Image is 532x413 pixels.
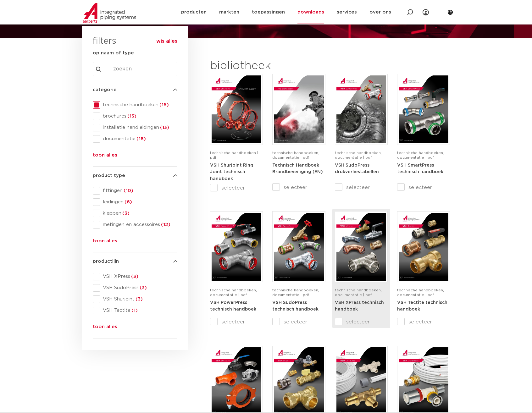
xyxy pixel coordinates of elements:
label: selecteer [335,184,388,191]
span: (18) [136,136,146,141]
img: FireProtection_A4TM_5007915_2025_2.0_EN-pdf.jpg [274,75,324,143]
span: (10) [123,188,133,193]
span: VSH Shurjoint [100,296,177,302]
strong: VSH Shurjoint Ring Joint technisch handboek [210,163,253,181]
button: toon alles [93,237,117,247]
h4: categorie [93,86,177,94]
span: technische handboeken, documentatie | pdf [335,288,382,297]
span: (6) [124,200,132,204]
a: Technisch Handboek Brandbeveiliging (EN) [272,163,323,174]
span: (3) [139,285,147,290]
div: metingen en accessoires(12) [93,221,177,229]
a: VSH SudoPress drukverliestabellen [335,163,379,174]
h2: bibliotheek [210,58,322,74]
strong: Technisch Handboek Brandbeveiliging (EN) [272,163,323,174]
img: VSH-SmartPress_A4TM_5009301_2023_2.0-EN-pdf.jpg [399,75,448,143]
strong: VSH SudoPress drukverliestabellen [335,163,379,174]
label: selecteer [397,318,450,326]
span: fittingen [100,188,177,194]
span: (13) [126,114,136,118]
div: documentatie(18) [93,135,177,143]
div: VSH Shurjoint(3) [93,295,177,303]
span: technische handboeken, documentatie | pdf [272,288,319,297]
span: (3) [135,297,143,301]
a: VSH SmartPress technisch handboek [397,163,443,174]
div: kleppen(3) [93,210,177,217]
button: toon alles [93,323,117,333]
span: technische handboeken [100,102,177,108]
button: toon alles [93,151,117,162]
label: selecteer [272,318,325,326]
a: VSH XPress technisch handboek [335,300,384,312]
strong: VSH SmartPress technisch handboek [397,163,443,174]
span: technische handboeken | pdf [210,151,258,159]
span: (12) [160,222,170,227]
span: technische handboeken, documentatie | pdf [210,288,257,297]
h3: filters [93,34,116,49]
label: selecteer [335,318,388,326]
a: VSH PowerPress technisch handboek [210,300,256,312]
div: installatie handleidingen(13) [93,124,177,131]
span: (15) [158,102,169,107]
span: technische handboeken, documentatie | pdf [335,151,382,159]
div: technische handboeken(15) [93,101,177,109]
img: VSH-SudoPress_A4PLT_5007706_2024-2.0_NL-pdf.jpg [336,75,386,143]
label: selecteer [210,184,263,192]
h4: productlijn [93,258,177,265]
span: metingen en accessoires [100,222,177,228]
img: VSH-SudoPress_A4TM_5001604-2023-3.0_NL-pdf.jpg [274,213,324,281]
span: technische handboeken, documentatie | pdf [272,151,319,159]
img: VSH-XPress_A4TM_5008762_2025_4.1_NL-pdf.jpg [336,213,386,281]
span: VSH Tectite [100,307,177,314]
a: VSH Tectite technisch handboek [397,300,447,312]
button: wis alles [156,38,177,44]
span: (3) [130,274,138,279]
a: VSH Shurjoint Ring Joint technisch handboek [210,163,253,181]
div: VSH Tectite(1) [93,307,177,314]
span: (3) [121,211,130,216]
img: VSH-Tectite_A4TM_5009376-2024-2.0_NL-pdf.jpg [399,213,448,281]
span: leidingen [100,199,177,205]
div: brochures(13) [93,113,177,120]
span: brochures [100,113,177,119]
img: VSH-PowerPress_A4TM_5008817_2024_3.1_NL-pdf.jpg [212,213,261,281]
label: selecteer [272,184,325,191]
label: selecteer [397,184,450,191]
label: selecteer [210,318,263,326]
span: documentatie [100,136,177,142]
span: technische handboeken, documentatie | pdf [397,288,444,297]
div: leidingen(6) [93,198,177,206]
span: (1) [130,308,138,313]
a: VSH SudoPress technisch handboek [272,300,319,312]
img: VSH-Shurjoint-RJ_A4TM_5011380_2025_1.1_EN-pdf.jpg [212,75,261,143]
strong: op naam of type [93,51,134,55]
h4: product type [93,172,177,179]
span: VSH XPress [100,273,177,280]
span: (13) [159,125,169,130]
span: technische handboeken, documentatie | pdf [397,151,444,159]
div: VSH SudoPress(3) [93,284,177,292]
span: kleppen [100,210,177,217]
div: VSH XPress(3) [93,273,177,280]
span: VSH SudoPress [100,285,177,291]
div: fittingen(10) [93,187,177,195]
span: installatie handleidingen [100,124,177,131]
